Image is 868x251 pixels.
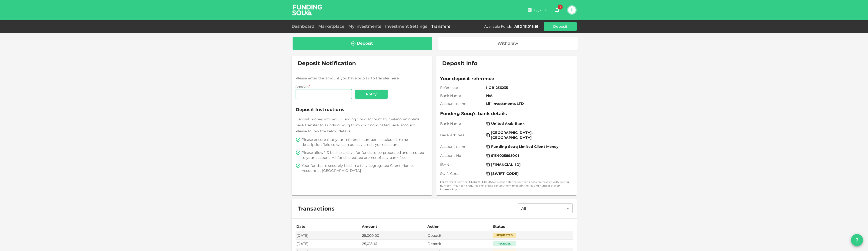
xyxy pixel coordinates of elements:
[518,203,573,213] div: All
[357,41,373,46] div: Deposit
[568,6,576,14] button: I
[493,224,505,230] div: Status
[362,224,377,230] div: Amount
[292,24,316,29] a: Dashboard
[486,85,570,90] span: I-GB-236235
[552,5,562,15] button: 1
[429,24,452,29] a: Transfers
[298,205,335,212] span: Transactions
[440,133,484,138] span: Bank Address
[440,121,484,126] span: Bank Name
[544,22,577,31] button: Deposit
[440,153,484,158] span: Account No
[302,163,427,173] span: Your funds are securely held in a fully segregated Client Monies Account at [GEOGRAPHIC_DATA].
[514,24,538,29] div: AED 13,018.16
[440,101,484,106] span: Account name
[296,224,306,230] div: Date
[438,37,578,50] a: Withdraw
[491,171,519,176] span: [SWIFT_CODE]
[427,231,492,240] td: Deposit
[302,150,427,160] span: Please allow 1-3 business days for funds to be processed and credited to your account. All funds ...
[851,234,863,246] button: question
[558,4,563,9] span: 1
[534,8,544,12] span: العربية
[427,240,492,248] td: Deposit
[497,41,518,46] div: Withdraw
[296,76,400,80] span: Please enter the amount you have or plan to transfer here.
[361,231,427,240] td: 25,000.00
[383,24,429,29] a: Investment Settings
[440,144,484,149] span: Account name
[491,130,569,140] span: [GEOGRAPHIC_DATA], [GEOGRAPHIC_DATA]
[316,24,346,29] a: Marketplace
[486,101,570,106] span: Lili Investments LTD
[296,85,309,88] span: Amount
[440,85,484,90] span: Reference
[440,171,484,176] span: Swift Code
[361,240,427,248] td: 25,018.16
[484,24,512,29] div: Available Funds :
[296,117,419,133] span: Deposit money into your Funding Souq account by making an online bank transfer to Funding Souq fr...
[296,231,361,240] td: [DATE]
[440,75,573,82] span: Your deposit reference
[296,106,428,113] span: Deposit Instructions
[346,24,383,29] a: My Investments
[491,121,525,126] span: United Arab Bank
[442,60,477,67] span: Deposit Info
[440,180,573,191] small: For transfers from the [GEOGRAPHIC_DATA], please note that our bank does not have an ABA routing ...
[491,162,521,167] span: [FINANCIAL_ID]
[440,162,484,167] span: IBAN
[491,144,558,149] span: Funding Souq Limited Client Money
[296,89,352,99] input: amount
[440,93,484,98] span: Bank Name
[355,90,388,99] button: Notify
[293,37,432,50] a: Deposit
[298,60,356,67] span: Deposit Notification
[486,93,570,98] span: N/A
[440,110,573,117] span: Funding Souq's bank details
[427,224,440,230] div: Action
[296,240,361,248] td: [DATE]
[493,233,516,238] div: Requested
[302,137,427,147] span: Please ensure that your reference number is included in the description field so we can quickly c...
[493,241,516,246] div: Received
[491,153,519,158] span: 9134025895001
